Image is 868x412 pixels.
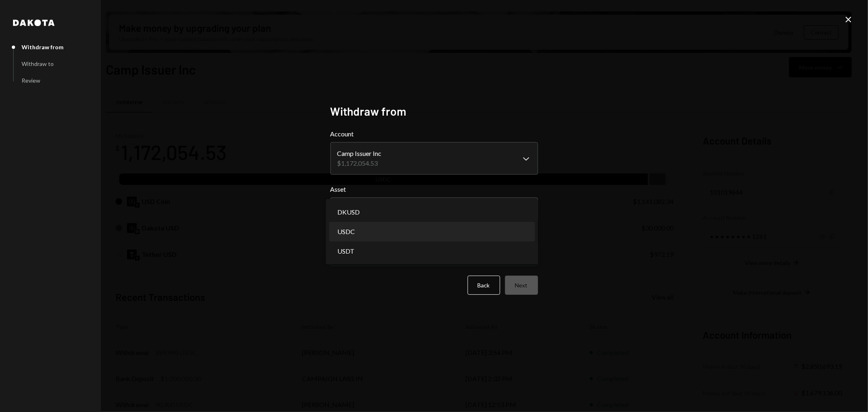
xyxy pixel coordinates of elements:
[330,197,538,220] button: Asset
[330,103,538,119] h2: Withdraw from
[330,142,538,175] button: Account
[22,44,63,50] div: Withdraw from
[337,207,360,217] span: DKUSD
[337,246,354,256] span: USDT
[330,129,538,139] label: Account
[330,184,538,194] label: Asset
[22,77,40,84] div: Review
[468,276,500,295] button: Back
[22,60,54,67] div: Withdraw to
[337,227,355,237] span: USDC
